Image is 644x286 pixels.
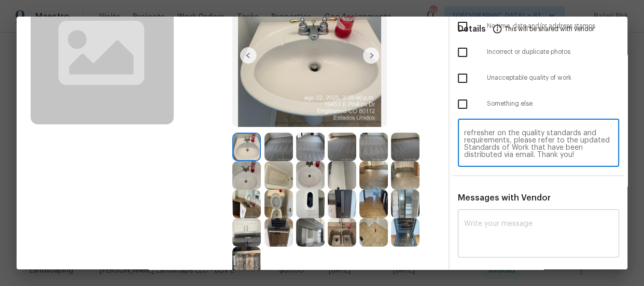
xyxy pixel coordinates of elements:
img: right-chevron-button-url [363,47,380,64]
div: Unacceptable quality of work [450,65,627,91]
span: Messages with Vendor [458,194,551,202]
span: Something else [487,99,619,108]
div: Incorrect or duplicate photos [450,39,627,65]
div: Something else [450,91,627,117]
span: Incorrect or duplicate photos [487,48,619,56]
img: left-chevron-button-url [240,47,257,64]
textarea: Maintenance Audit Team: Hello! Unfortunately, this Cleaning visit completed on [DATE] has been de... [464,130,613,159]
span: This will be shared with vendor [505,17,594,41]
span: Unacceptable quality of work [487,74,619,82]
